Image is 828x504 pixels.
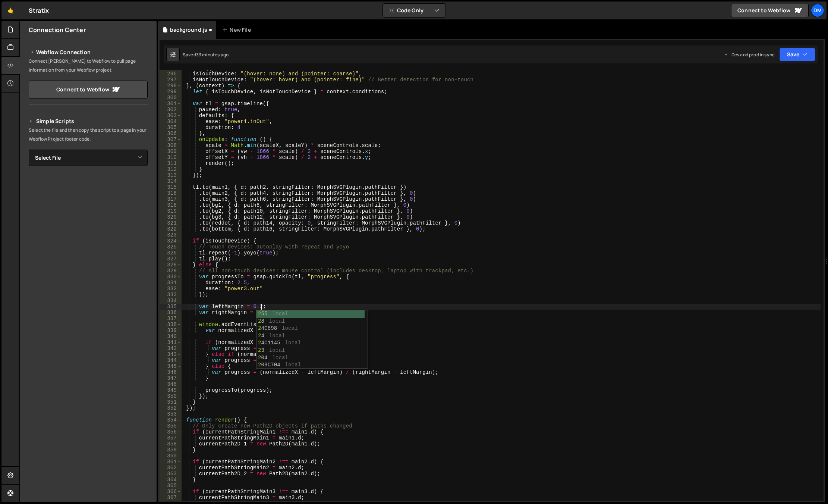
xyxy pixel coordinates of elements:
[160,489,182,495] div: 366
[29,48,148,57] h2: Webflow Connection
[160,345,182,351] div: 342
[160,322,182,328] div: 338
[160,268,182,274] div: 329
[160,232,182,238] div: 323
[160,286,182,292] div: 332
[160,447,182,453] div: 359
[222,26,254,34] div: New File
[160,280,182,286] div: 331
[160,262,182,268] div: 328
[160,184,182,190] div: 315
[160,95,182,101] div: 300
[724,51,775,58] div: Dev and prod in sync
[196,51,229,58] div: 33 minutes ago
[160,89,182,95] div: 299
[160,465,182,471] div: 362
[29,126,148,144] p: Select the file and then copy the script to a page in your Webflow Project footer code.
[779,48,815,61] button: Save
[160,495,182,501] div: 367
[160,459,182,465] div: 361
[160,351,182,357] div: 343
[160,214,182,220] div: 320
[160,244,182,250] div: 325
[160,220,182,226] div: 321
[160,375,182,381] div: 347
[160,328,182,334] div: 339
[160,292,182,298] div: 333
[160,71,182,77] div: 296
[160,148,182,154] div: 309
[29,81,148,98] a: Connect to Webflow
[383,4,446,17] button: Code Only
[160,226,182,232] div: 322
[160,83,182,89] div: 298
[160,190,182,196] div: 316
[160,274,182,280] div: 330
[160,298,182,304] div: 334
[160,310,182,316] div: 336
[160,77,182,83] div: 297
[160,250,182,256] div: 326
[160,435,182,441] div: 357
[160,381,182,387] div: 348
[160,429,182,435] div: 356
[160,339,182,345] div: 341
[160,101,182,107] div: 301
[160,160,182,166] div: 311
[160,387,182,393] div: 349
[160,453,182,459] div: 360
[160,238,182,244] div: 324
[160,334,182,339] div: 340
[29,117,148,126] h2: Simple Scripts
[160,369,182,375] div: 346
[160,208,182,214] div: 319
[29,26,86,34] h2: Connection Center
[29,178,148,245] iframe: YouTube video player
[160,483,182,489] div: 365
[160,131,182,137] div: 306
[160,143,182,148] div: 308
[160,113,182,119] div: 303
[160,172,182,178] div: 313
[160,196,182,202] div: 317
[29,57,148,75] p: Connect [PERSON_NAME] to Webflow to pull page information from your Webflow project
[811,4,824,17] a: Dm
[160,137,182,143] div: 307
[160,119,182,125] div: 304
[160,411,182,417] div: 353
[160,202,182,208] div: 318
[160,125,182,131] div: 305
[160,178,182,184] div: 314
[160,154,182,160] div: 310
[160,363,182,369] div: 345
[160,405,182,411] div: 352
[160,393,182,399] div: 350
[29,250,148,317] iframe: YouTube video player
[160,399,182,405] div: 351
[160,417,182,423] div: 354
[1,1,20,19] a: 🤙
[29,6,49,15] div: Stratix
[160,304,182,310] div: 335
[160,256,182,262] div: 327
[160,166,182,172] div: 312
[170,26,207,34] div: background.js
[160,477,182,483] div: 364
[731,4,809,17] a: Connect to Webflow
[160,423,182,429] div: 355
[160,107,182,113] div: 302
[160,471,182,477] div: 363
[183,51,229,58] div: Saved
[160,357,182,363] div: 344
[160,441,182,447] div: 358
[160,316,182,322] div: 337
